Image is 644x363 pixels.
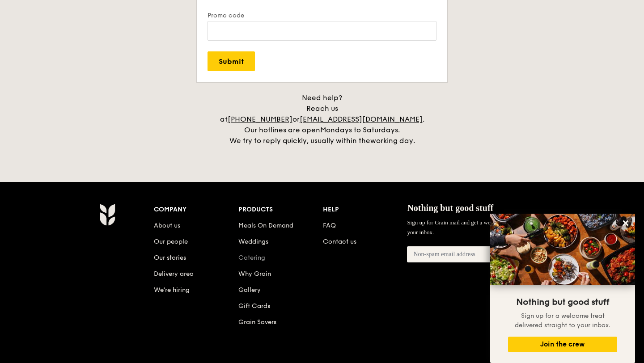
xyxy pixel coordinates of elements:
[208,51,255,71] input: Submit
[320,126,400,134] span: Mondays to Saturdays.
[154,254,186,262] a: Our stories
[154,203,238,216] div: Company
[238,254,265,262] a: Catering
[154,286,190,294] a: We’re hiring
[508,337,617,352] button: Join the crew
[238,238,268,245] a: Weddings
[228,115,292,123] a: [PHONE_NUMBER]
[238,318,276,326] a: Grain Savers
[154,270,194,278] a: Delivery area
[619,216,633,230] button: Close
[238,286,261,294] a: Gallery
[323,238,356,245] a: Contact us
[238,203,323,216] div: Products
[515,312,610,329] span: Sign up for a welcome treat delivered straight to your inbox.
[300,115,423,123] a: [EMAIL_ADDRESS][DOMAIN_NAME]
[407,203,493,213] span: Nothing but good stuff
[238,222,293,229] a: Meals On Demand
[208,12,436,19] label: Promo code
[154,222,180,229] a: About us
[516,297,609,308] span: Nothing but good stuff
[210,93,434,146] div: Need help? Reach us at or . Our hotlines are open We try to reply quickly, usually within the
[407,219,564,236] span: Sign up for Grain mail and get a welcome treat delivered straight to your inbox.
[323,203,407,216] div: Help
[490,214,635,285] img: DSC07876-Edit02-Large.jpeg
[238,270,271,278] a: Why Grain
[407,246,506,262] input: Non-spam email address
[99,203,115,226] img: AYc88T3wAAAABJRU5ErkJggg==
[323,222,336,229] a: FAQ
[370,136,415,145] span: working day.
[238,302,270,310] a: Gift Cards
[154,238,188,245] a: Our people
